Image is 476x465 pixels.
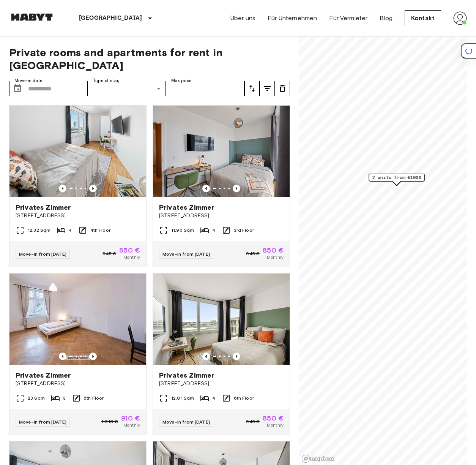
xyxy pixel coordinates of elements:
img: avatar [453,11,467,25]
span: 3 [63,395,66,402]
span: Monthly [267,422,284,429]
a: Marketing picture of unit DE-02-012-002-03HFPrevious imagePrevious imagePrivates Zimmer[STREET_AD... [9,273,147,435]
span: 4 [69,227,72,234]
span: 850 € [263,247,284,254]
button: Previous image [202,353,210,360]
span: [STREET_ADDRESS] [159,380,284,387]
span: 945 € [246,418,260,425]
span: 3rd Floor [234,227,254,234]
span: 1.010 € [101,418,118,425]
span: Move-in from [DATE] [19,251,66,257]
button: Choose date [10,81,25,96]
span: Move-in from [DATE] [162,419,210,425]
span: 910 € [121,415,140,422]
span: 850 € [119,247,140,254]
a: Marketing picture of unit DE-02-021-002-02HFPrevious imagePrevious imagePrivates Zimmer[STREET_AD... [153,273,290,435]
label: Move-in date [14,77,43,84]
span: 4 [212,395,215,402]
span: Monthly [267,254,284,261]
span: 945 € [102,250,116,257]
span: 4th Floor [90,227,110,234]
a: Kontakt [405,10,441,26]
a: Mapbox logo [301,454,335,463]
span: Private rooms and apartments for rent in [GEOGRAPHIC_DATA] [9,46,290,72]
span: 6th Floor [234,395,254,402]
a: Blog [380,14,392,23]
span: 4 [212,227,215,234]
button: tune [244,81,260,96]
span: Privates Zimmer [159,203,214,212]
span: Privates Zimmer [16,371,71,380]
span: [STREET_ADDRESS] [16,212,140,220]
span: Privates Zimmer [159,371,214,380]
button: Previous image [202,185,210,192]
span: 2 units from €1000 [372,174,421,181]
div: Map marker [369,174,425,185]
img: Marketing picture of unit DE-02-022-003-03HF [9,106,146,197]
span: 5th Floor [84,395,104,402]
img: Habyt [9,13,55,21]
p: [GEOGRAPHIC_DATA] [79,14,142,23]
a: Für Unternehmen [268,14,317,23]
span: Privates Zimmer [16,203,71,212]
button: Previous image [89,353,97,360]
span: 12.01 Sqm [171,395,194,402]
img: Marketing picture of unit DE-02-019-002-03HF [153,106,290,197]
img: Marketing picture of unit DE-02-012-002-03HF [9,274,146,365]
button: tune [275,81,290,96]
button: tune [260,81,275,96]
a: Marketing picture of unit DE-02-019-002-03HFPrevious imagePrevious imagePrivates Zimmer[STREET_AD... [153,105,290,267]
img: Marketing picture of unit DE-02-021-002-02HF [153,274,290,365]
button: Previous image [59,353,66,360]
span: [STREET_ADDRESS] [159,212,284,220]
button: Previous image [59,185,66,192]
span: Move-in from [DATE] [19,419,66,425]
a: Über uns [230,14,255,23]
span: 850 € [263,415,284,422]
span: 23 Sqm [28,395,45,402]
button: Previous image [89,185,97,192]
span: 945 € [246,250,260,257]
span: [STREET_ADDRESS] [16,380,140,387]
span: 12.32 Sqm [28,227,50,234]
span: Move-in from [DATE] [162,251,210,257]
a: Für Vermieter [329,14,367,23]
label: Max price [171,77,192,84]
span: 11.96 Sqm [171,227,194,234]
span: Monthly [123,422,140,429]
span: Monthly [123,254,140,261]
a: Marketing picture of unit DE-02-022-003-03HFPrevious imagePrevious imagePrivates Zimmer[STREET_AD... [9,105,147,267]
button: Previous image [233,185,240,192]
label: Type of stay [93,77,120,84]
button: Previous image [233,353,240,360]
